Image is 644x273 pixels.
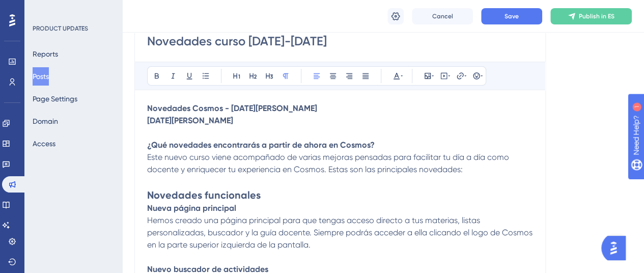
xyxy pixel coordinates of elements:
[24,3,64,15] span: Need Help?
[412,8,473,24] button: Cancel
[33,112,58,130] button: Domain
[147,215,535,250] span: Hemos creado una página principal para que tengas acceso directo a tus materias, listas personali...
[147,189,261,201] strong: Novedades funcionales
[481,8,542,24] button: Save
[147,103,317,113] strong: Novedades Cosmos - [DATE][PERSON_NAME]
[33,45,58,63] button: Reports
[505,12,519,20] span: Save
[33,67,49,86] button: Posts
[147,152,511,174] span: Este nuevo curso viene acompañado de varias mejoras pensadas para facilitar tu día a día como doc...
[579,12,614,20] span: Publish in ES
[33,90,77,108] button: Page Settings
[147,203,236,213] strong: Nueva página principal
[147,140,375,150] strong: ¿Qué novedades encontrarás a partir de ahora en Cosmos?
[147,116,233,125] strong: [DATE][PERSON_NAME]
[71,5,74,13] div: 1
[432,12,453,20] span: Cancel
[601,233,632,263] iframe: UserGuiding AI Assistant Launcher
[33,134,55,153] button: Access
[147,33,533,49] input: Post Title
[550,8,632,24] button: Publish in ES
[33,24,88,33] div: PRODUCT UPDATES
